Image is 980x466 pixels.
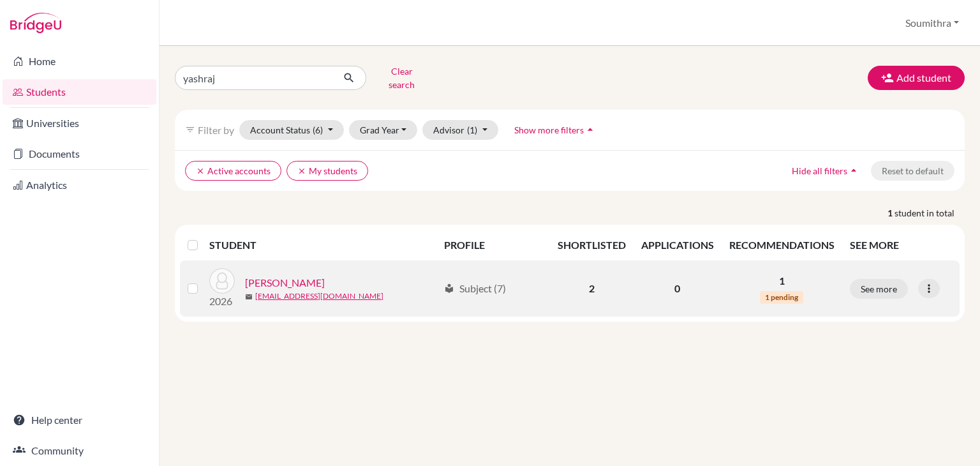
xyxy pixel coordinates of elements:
i: filter_list [185,124,195,135]
button: Hide all filtersarrow_drop_up [781,161,871,181]
a: Analytics [3,172,156,198]
span: Hide all filters [792,165,847,176]
span: Filter by [198,124,234,136]
a: [PERSON_NAME] [245,275,325,290]
a: Universities [3,110,156,136]
th: APPLICATIONS [634,230,722,260]
button: Add student [868,66,965,90]
a: Students [3,79,156,105]
a: Community [3,438,156,463]
td: 2 [550,260,634,317]
button: Soumithra [900,11,965,35]
img: Singh, Yashraj [209,268,235,294]
img: Bridge-U [10,13,61,33]
a: Documents [3,141,156,167]
a: Help center [3,407,156,433]
button: See more [850,279,908,299]
th: STUDENT [209,230,436,260]
input: Find student by name... [175,66,333,90]
a: Home [3,49,156,74]
td: 0 [634,260,722,317]
i: arrow_drop_up [584,123,597,136]
i: clear [297,167,306,176]
th: SEE MORE [842,230,960,260]
th: PROFILE [436,230,550,260]
th: RECOMMENDATIONS [722,230,842,260]
i: arrow_drop_up [847,164,860,177]
span: 1 pending [760,291,803,304]
span: student in total [895,206,965,220]
button: clearMy students [286,161,368,181]
div: Subject (7) [444,281,506,296]
button: Clear search [366,61,437,94]
button: Reset to default [871,161,954,181]
button: Show more filtersarrow_drop_up [503,120,607,140]
p: 2026 [209,294,235,309]
i: clear [196,167,205,176]
button: Account Status(6) [239,120,344,140]
button: Grad Year [349,120,418,140]
button: Advisor(1) [422,120,498,140]
a: [EMAIL_ADDRESS][DOMAIN_NAME] [255,290,383,302]
th: SHORTLISTED [550,230,634,260]
p: 1 [729,273,835,289]
button: clearActive accounts [185,161,281,181]
span: mail [245,293,253,301]
span: (1) [467,124,477,135]
span: Show more filters [514,124,584,135]
strong: 1 [887,206,895,220]
span: local_library [444,283,454,294]
span: (6) [313,124,323,135]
